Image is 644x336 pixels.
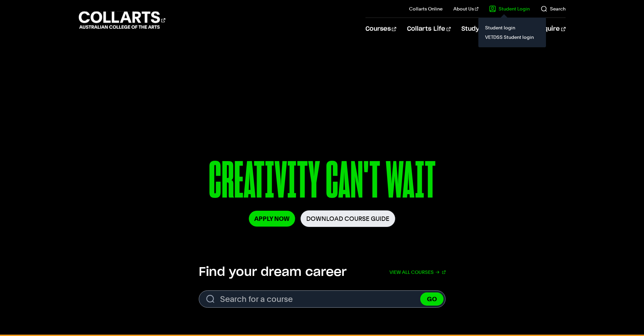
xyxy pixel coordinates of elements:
p: CREATIVITY CAN'T WAIT [133,155,510,210]
a: Download Course Guide [301,210,395,227]
form: Search [199,290,446,308]
a: About Us [453,5,478,12]
div: Go to homepage [79,10,165,30]
a: Apply Now [249,211,295,227]
h2: Find your dream career [199,265,347,280]
a: Search [541,5,566,12]
a: Enquire [536,18,565,40]
a: Collarts Online [409,5,443,12]
button: GO [420,292,444,306]
a: Courses [365,18,396,40]
a: Student login [484,23,541,32]
a: Collarts Life [407,18,451,40]
a: View all courses [389,265,446,280]
a: Student Login [489,5,530,12]
input: Search for a course [199,290,446,308]
a: Study Information [461,18,525,40]
a: VETDSS Student login [484,32,541,42]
